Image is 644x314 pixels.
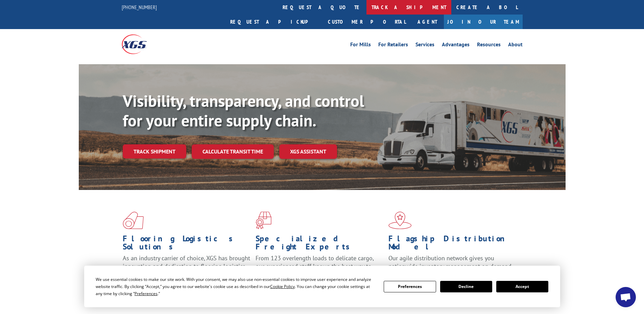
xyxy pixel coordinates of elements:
[388,254,513,270] span: Our agile distribution network gives you nationwide inventory management on demand.
[96,276,376,297] div: We use essential cookies to make our site work. With your consent, we may also use non-essential ...
[388,212,412,229] img: xgs-icon-flagship-distribution-model-red
[122,4,157,10] a: [PHONE_NUMBER]
[388,235,516,254] h1: Flagship Distribution Model
[415,42,434,49] a: Services
[411,15,444,29] a: Agent
[123,212,144,229] img: xgs-icon-total-supply-chain-intelligence-red
[444,15,523,29] a: Join Our Team
[123,90,364,131] b: Visibility, transparency, and control for your entire supply chain.
[225,15,323,29] a: Request a pickup
[123,235,251,254] h1: Flooring Logistics Solutions
[256,254,383,284] p: From 123 overlength loads to delicate cargo, our experienced staff knows the best way to move you...
[616,287,636,307] a: Open chat
[279,144,337,159] a: XGS ASSISTANT
[270,284,295,289] span: Cookie Policy
[84,266,560,307] div: Cookie Consent Prompt
[323,15,411,29] a: Customer Portal
[477,42,501,49] a: Resources
[256,212,271,229] img: xgs-icon-focused-on-flooring-red
[378,42,408,49] a: For Retailers
[123,144,186,159] a: Track shipment
[350,42,371,49] a: For Mills
[192,144,274,159] a: Calculate transit time
[442,42,470,49] a: Advantages
[440,281,492,292] button: Decline
[135,291,158,296] span: Preferences
[384,281,436,292] button: Preferences
[508,42,523,49] a: About
[123,254,250,278] span: As an industry carrier of choice, XGS has brought innovation and dedication to flooring logistics...
[496,281,548,292] button: Accept
[256,235,383,254] h1: Specialized Freight Experts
